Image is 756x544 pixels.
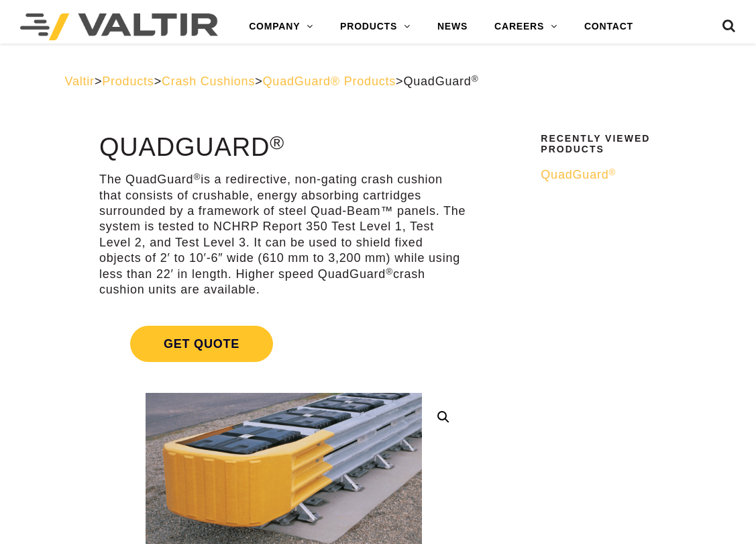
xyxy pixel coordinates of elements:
[541,167,683,183] a: QuadGuard®
[472,74,479,84] sup: ®
[99,310,468,378] a: Get Quote
[235,13,327,40] a: COMPANY
[403,75,478,88] span: QuadGuard
[193,172,201,182] sup: ®
[64,75,94,88] a: Valtir
[541,134,683,154] h2: Recently Viewed Products
[64,74,691,89] div: > > > >
[481,13,571,40] a: CAREERS
[424,13,481,40] a: NEWS
[263,75,396,88] a: QuadGuard® Products
[541,168,616,181] span: QuadGuard
[99,134,468,162] h1: QuadGuard
[327,13,424,40] a: PRODUCTS
[20,13,218,40] img: Valtir
[130,326,273,362] span: Get Quote
[99,172,468,298] p: The QuadGuard is a redirective, non-gating crash cushion that consists of crushable, energy absor...
[609,167,616,177] sup: ®
[102,75,154,88] a: Products
[270,132,284,153] sup: ®
[571,13,647,40] a: CONTACT
[162,75,255,88] a: Crash Cushions
[386,267,393,277] sup: ®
